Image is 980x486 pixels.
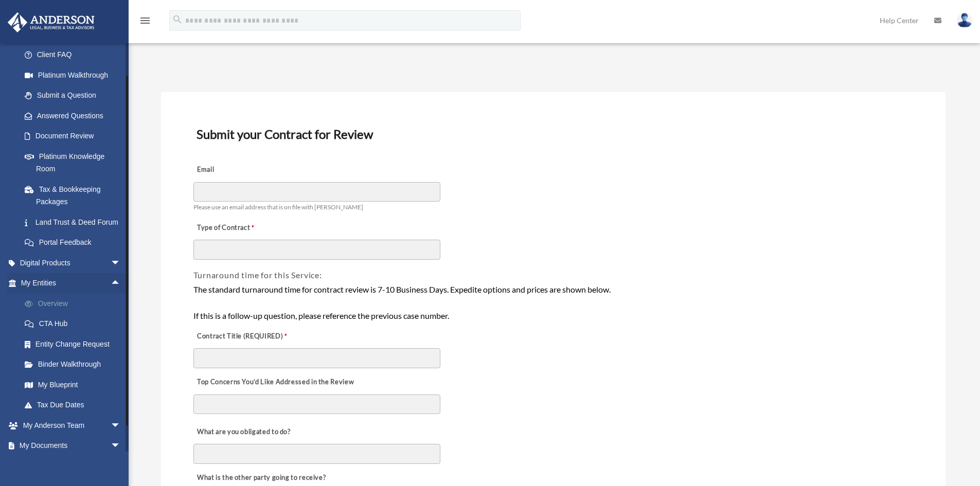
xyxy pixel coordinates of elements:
a: My Anderson Teamarrow_drop_down [7,415,136,436]
label: Email [193,163,296,177]
span: arrow_drop_up [111,273,131,294]
a: Land Trust & Deed Forum [14,212,136,232]
a: Answered Questions [14,105,136,126]
span: arrow_drop_down [111,415,131,436]
a: Submit a Question [14,85,136,106]
a: Binder Walkthrough [14,354,136,375]
span: arrow_drop_down [111,436,131,457]
a: Client FAQ [14,45,136,65]
label: Contract Title (REQUIRED) [193,329,296,344]
a: Document Review [14,126,131,147]
a: Portal Feedback [14,232,136,253]
i: menu [139,14,151,27]
label: Top Concerns You’d Like Addressed in the Review [193,375,357,389]
a: CTA Hub [14,314,136,334]
i: search [172,14,183,25]
label: What are you obligated to do? [193,425,296,439]
a: Tax & Bookkeeping Packages [14,179,136,212]
label: Type of Contract [193,221,296,235]
a: My Documentsarrow_drop_down [7,436,136,456]
label: What is the other party going to receive? [193,471,329,485]
a: Digital Productsarrow_drop_down [7,253,136,273]
div: The standard turnaround time for contract review is 7-10 Business Days. Expedite options and pric... [193,283,913,322]
span: Turnaround time for this Service: [193,270,322,280]
a: My Blueprint [14,374,136,395]
a: Overview [14,293,136,314]
a: Entity Change Request [14,334,136,354]
a: Platinum Walkthrough [14,65,136,85]
a: Platinum Knowledge Room [14,146,136,179]
span: Please use an email address that is on file with [PERSON_NAME] [193,203,363,211]
h3: Submit your Contract for Review [192,123,914,145]
span: arrow_drop_down [111,253,131,274]
a: Tax Due Dates [14,395,136,416]
img: User Pic [957,13,972,28]
a: My Entitiesarrow_drop_up [7,273,136,294]
a: menu [139,18,151,27]
img: Anderson Advisors Platinum Portal [5,12,98,32]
